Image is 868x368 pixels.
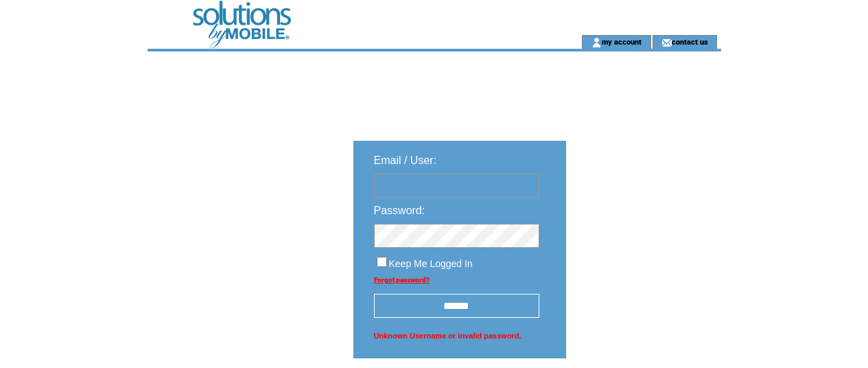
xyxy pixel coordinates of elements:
[374,328,539,343] span: Unknown Username or invalid password.
[374,154,437,166] span: Email / User:
[374,205,425,216] span: Password:
[661,37,672,48] img: contact_us_icon.gif;jsessionid=691FAC573E656FBFBC6669FDBFE2E559
[374,276,430,284] a: Forgot password?
[602,37,642,46] a: my account
[389,258,473,269] span: Keep Me Logged In
[672,37,708,46] a: contact us
[591,37,602,48] img: account_icon.gif;jsessionid=691FAC573E656FBFBC6669FDBFE2E559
